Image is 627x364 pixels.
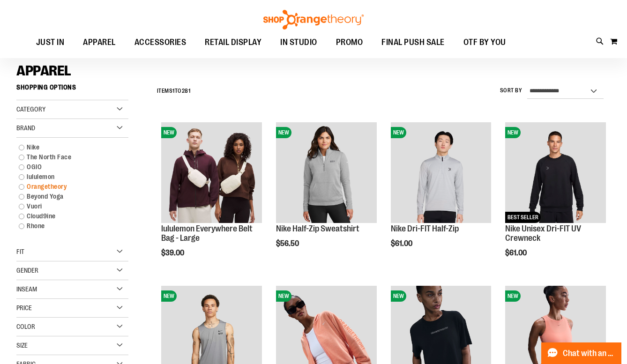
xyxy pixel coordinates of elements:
a: Orangetheory [14,182,121,192]
span: Inseam [16,285,37,293]
span: 281 [182,88,191,94]
a: Nike Unisex Dri-FIT UV CrewneckNEWBEST SELLER [505,122,606,224]
a: Nike Dri-FIT Half-ZipNEW [391,122,492,224]
div: product [500,118,611,281]
span: $61.00 [505,249,528,257]
button: Chat with an Expert [541,342,622,364]
span: BEST SELLER [505,212,541,223]
a: Rhone [14,221,121,231]
span: IN STUDIO [280,32,317,53]
span: $39.00 [161,249,186,257]
span: APPAREL [83,32,116,53]
label: Sort By [500,87,522,95]
div: product [157,118,267,281]
span: Price [16,304,32,312]
a: Nike Half-Zip SweatshirtNEW [276,122,377,224]
span: Size [16,342,28,349]
img: lululemon Everywhere Belt Bag - Large [161,122,262,223]
a: PROMO [327,32,373,53]
span: NEW [161,127,177,138]
a: FINAL PUSH SALE [372,32,454,53]
span: $56.50 [276,239,300,248]
a: JUST IN [27,32,74,53]
span: NEW [161,290,177,302]
a: OGIO [14,162,121,172]
span: Gender [16,267,38,274]
span: Brand [16,124,35,132]
span: OTF BY YOU [463,32,506,53]
a: APPAREL [74,32,125,53]
a: lululemon [14,172,121,182]
span: PROMO [336,32,363,53]
span: Color [16,323,35,330]
span: ACCESSORIES [134,32,187,53]
img: Nike Half-Zip Sweatshirt [276,122,377,223]
strong: Shopping Options [16,79,128,100]
span: APPAREL [16,63,71,79]
span: NEW [391,290,406,302]
span: $61.00 [391,239,414,248]
a: Vuori [14,201,121,211]
span: NEW [505,127,521,138]
span: Chat with an Expert [563,349,616,358]
img: Nike Dri-FIT Half-Zip [391,122,492,223]
h2: Items to [157,84,191,98]
span: RETAIL DISPLAY [205,32,261,53]
span: NEW [391,127,406,138]
span: Category [16,105,45,113]
a: IN STUDIO [271,32,327,53]
a: ACCESSORIES [125,32,196,53]
a: Nike [14,142,121,152]
span: NEW [505,290,521,302]
a: lululemon Everywhere Belt Bag - Large [161,224,253,243]
a: Beyond Yoga [14,192,121,201]
span: Fit [16,248,24,255]
a: Cloud9ine [14,211,121,221]
a: Nike Unisex Dri-FIT UV Crewneck [505,224,581,243]
span: FINAL PUSH SALE [381,32,445,53]
a: Nike Dri-FIT Half-Zip [391,224,459,233]
span: JUST IN [36,32,65,53]
a: lululemon Everywhere Belt Bag - LargeNEW [161,122,262,224]
img: Shop Orangetheory [262,10,365,30]
div: product [271,118,381,272]
a: Nike Half-Zip Sweatshirt [276,224,359,233]
a: The North Face [14,152,121,162]
span: 1 [172,88,175,94]
a: RETAIL DISPLAY [195,32,271,53]
a: OTF BY YOU [454,32,515,53]
div: product [386,118,496,272]
span: NEW [276,127,291,138]
img: Nike Unisex Dri-FIT UV Crewneck [505,122,606,223]
span: NEW [276,290,291,302]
